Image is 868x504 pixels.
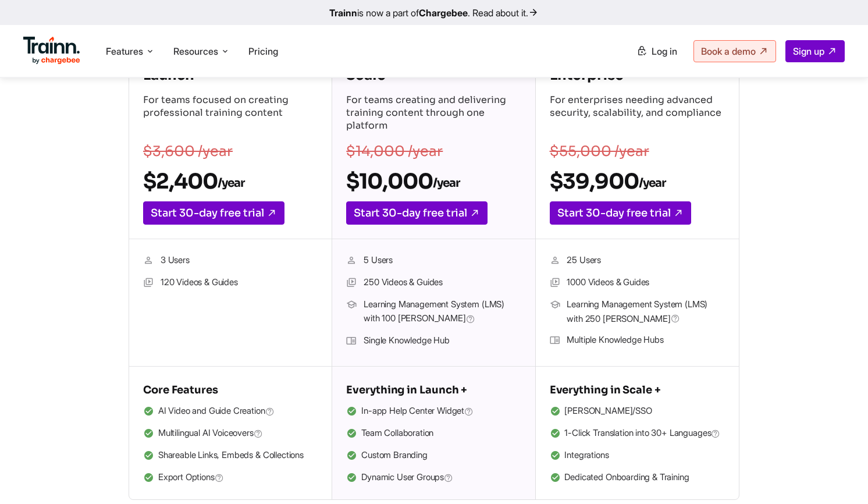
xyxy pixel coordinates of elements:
a: Sign up [785,40,845,62]
h5: Core Features [143,381,318,399]
a: Book a demo [693,40,776,62]
p: For teams focused on creating professional training content [143,94,318,134]
h2: $2,400 [143,168,318,194]
span: Export Options [158,470,224,485]
h5: Everything in Scale + [550,381,725,399]
sub: /year [218,176,244,190]
b: Chargebee [419,7,468,19]
a: Pricing [248,45,278,57]
h5: Everything in Launch + [346,381,521,399]
span: AI Video and Guide Creation [158,404,275,419]
p: For teams creating and delivering training content through one platform [346,94,521,134]
img: Trainn Logo [23,37,80,65]
span: Learning Management System (LMS) with 100 [PERSON_NAME] [364,297,521,326]
li: Custom Branding [346,448,521,463]
a: Start 30-day free trial [143,201,284,225]
span: Multilingual AI Voiceovers [158,426,263,441]
li: Multiple Knowledge Hubs [550,333,725,348]
s: $14,000 /year [346,143,443,160]
li: 120 Videos & Guides [143,275,318,290]
sub: /year [433,176,460,190]
s: $3,600 /year [143,143,233,160]
a: Start 30-day free trial [550,201,691,225]
li: 1000 Videos & Guides [550,275,725,290]
p: For enterprises needing advanced security, scalability, and compliance [550,94,725,134]
span: Dynamic User Groups [361,470,453,485]
li: Shareable Links, Embeds & Collections [143,448,318,463]
span: Log in [652,45,677,57]
span: Sign up [793,45,824,57]
h2: $10,000 [346,168,521,194]
iframe: Chat Widget [810,448,868,504]
li: [PERSON_NAME]/SSO [550,404,725,419]
span: Book a demo [701,45,756,57]
span: 1-Click Translation into 30+ Languages [564,426,720,441]
li: 5 Users [346,253,521,268]
li: Single Knowledge Hub [346,333,521,349]
li: Team Collaboration [346,426,521,441]
span: Resources [173,45,218,58]
a: Start 30-day free trial [346,201,488,225]
span: Features [106,45,143,58]
a: Log in [629,41,684,62]
li: 250 Videos & Guides [346,275,521,290]
b: Trainn [329,7,357,19]
li: 3 Users [143,253,318,268]
li: 25 Users [550,253,725,268]
s: $55,000 /year [550,143,649,160]
li: Integrations [550,448,725,463]
span: Learning Management System (LMS) with 250 [PERSON_NAME] [567,297,724,326]
span: In-app Help Center Widget [361,404,474,419]
sub: /year [639,176,666,190]
li: Dedicated Onboarding & Training [550,470,725,485]
h2: $39,900 [550,168,725,194]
